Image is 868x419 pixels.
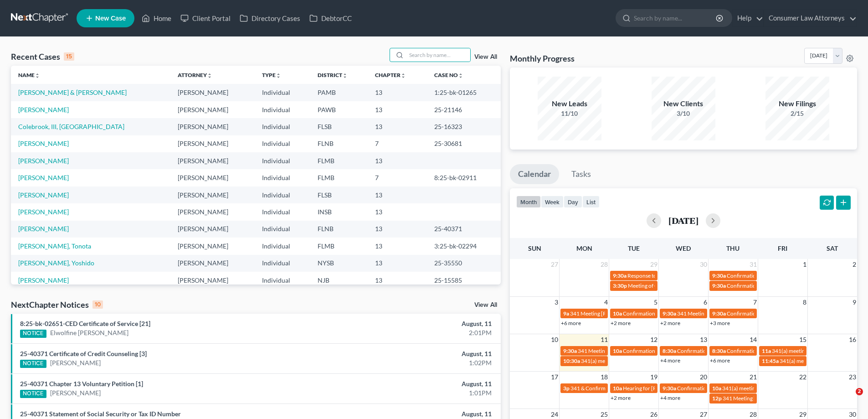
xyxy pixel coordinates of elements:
[255,118,310,135] td: Individual
[623,385,694,392] span: Hearing for [PERSON_NAME]
[856,388,863,395] span: 2
[340,409,492,419] div: August, 11
[18,276,69,284] a: [PERSON_NAME]
[170,101,255,118] td: [PERSON_NAME]
[660,394,680,401] a: +4 more
[710,320,730,326] a: +3 more
[538,98,601,109] div: New Leads
[663,385,676,392] span: 9:30a
[20,360,46,368] div: NOTICE
[600,334,609,345] span: 11
[340,379,492,388] div: August, 11
[703,297,708,308] span: 6
[726,244,740,252] span: Thu
[762,347,771,354] span: 11a
[310,84,368,101] td: PAMB
[255,255,310,272] td: Individual
[663,347,676,354] span: 8:30a
[368,238,427,254] td: 13
[18,106,69,114] a: [PERSON_NAME]
[368,255,427,272] td: 13
[653,297,658,308] span: 5
[255,169,310,186] td: Individual
[235,10,305,26] a: Directory Cases
[170,135,255,152] td: [PERSON_NAME]
[255,135,310,152] td: Individual
[178,72,212,78] a: Attorneyunfold_more
[20,380,143,388] a: 25-40371 Chapter 13 Voluntary Petition [1]
[749,259,758,270] span: 31
[427,221,501,238] td: 25-40371
[305,10,356,26] a: DebtorCC
[310,255,368,272] td: NYSB
[342,73,348,78] i: unfold_more
[434,72,463,78] a: Case Nounfold_more
[340,358,492,367] div: 1:02PM
[649,372,658,383] span: 19
[35,73,40,78] i: unfold_more
[255,186,310,203] td: Individual
[563,164,599,184] a: Tasks
[699,259,708,270] span: 30
[207,73,212,78] i: unfold_more
[510,164,559,184] a: Calendar
[406,48,470,62] input: Search by name...
[368,101,427,118] td: 13
[723,395,840,402] span: 341 Meeting [PERSON_NAME] [PERSON_NAME]
[852,259,857,270] span: 2
[18,140,69,147] a: [PERSON_NAME]
[18,123,124,130] a: Colebrook, III, [GEOGRAPHIC_DATA]
[649,334,658,345] span: 12
[170,238,255,254] td: [PERSON_NAME]
[780,357,868,364] span: 341(a) meeting for [PERSON_NAME]
[137,10,176,26] a: Home
[712,282,726,289] span: 9:30a
[722,385,810,392] span: 341(a) meeting for [PERSON_NAME]
[170,272,255,289] td: [PERSON_NAME]
[712,395,722,402] span: 12p
[401,73,406,78] i: unfold_more
[20,330,46,338] div: NOTICE
[340,349,492,358] div: August, 11
[310,186,368,203] td: FLSB
[368,135,427,152] td: 7
[310,118,368,135] td: FLSB
[528,244,541,252] span: Sun
[538,109,601,118] div: 11/10
[764,10,857,26] a: Consumer Law Attorneys
[611,320,631,326] a: +2 more
[852,297,857,308] span: 9
[368,272,427,289] td: 13
[627,272,739,279] span: Response to TST's Objection [PERSON_NAME]
[570,385,682,392] span: 341 & Confirmation Hearing [PERSON_NAME]
[368,221,427,238] td: 13
[340,328,492,337] div: 2:01PM
[18,208,69,216] a: [PERSON_NAME]
[276,73,281,78] i: unfold_more
[170,255,255,272] td: [PERSON_NAME]
[510,53,575,64] h3: Monthly Progress
[20,350,147,357] a: 25-40371 Certificate of Credit Counseling [3]
[563,385,570,392] span: 3p
[570,310,644,317] span: 341 Meeting [PERSON_NAME]
[613,310,622,317] span: 10a
[554,297,559,308] span: 3
[20,390,46,398] div: NOTICE
[802,259,807,270] span: 1
[778,244,787,252] span: Fri
[427,135,501,152] td: 25-30681
[18,191,69,199] a: [PERSON_NAME]
[749,334,758,345] span: 14
[628,244,640,252] span: Tue
[176,10,235,26] a: Client Portal
[613,272,627,279] span: 9:30a
[628,282,729,289] span: Meeting of Creditors for [PERSON_NAME]
[340,388,492,398] div: 1:01PM
[677,385,781,392] span: Confirmation hearing for [PERSON_NAME]
[310,101,368,118] td: PAWB
[310,272,368,289] td: NJB
[340,319,492,328] div: August, 11
[318,72,348,78] a: Districtunfold_more
[516,196,541,208] button: month
[368,203,427,220] td: 13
